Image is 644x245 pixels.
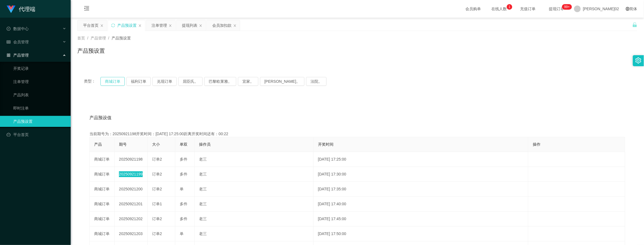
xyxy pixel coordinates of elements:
span: 产品 [94,142,102,147]
font: 简体 [630,7,637,11]
div: 注单管理 [152,20,167,31]
td: 商城订单 [90,227,115,241]
img: logo.9652507e.png [7,6,15,13]
i: 图标： global [626,7,630,11]
font: 数据中心 [13,26,29,31]
span: 操作员 [199,142,211,147]
i: 图标： 设置 [635,57,642,63]
h1: 产品预设置 [77,47,105,55]
font: 产品管理 [13,53,29,57]
td: 商城订单 [90,152,115,167]
span: 订单2 [152,157,162,161]
td: 20250921199 [115,167,148,182]
span: 订单1 [152,202,162,206]
div: 平台首页 [83,20,99,31]
td: 老三 [195,212,314,227]
td: [DATE] 17:45:00 [314,212,528,227]
span: 多件 [180,217,187,221]
i: 图标： 关闭 [233,24,237,27]
div: 会员加扣款 [212,20,232,31]
sup: 1197 [562,4,572,10]
td: 老三 [195,227,314,241]
i: 图标： 同步 [111,23,115,27]
span: 大小 [152,142,160,147]
h1: 代理端 [19,0,35,18]
span: 单 [180,231,184,236]
td: 商城订单 [90,197,115,212]
button: 宜家。 [238,77,258,86]
td: [DATE] 17:25:00 [314,152,528,167]
td: 20250921203 [115,227,148,241]
td: 老三 [195,152,314,167]
i: 图标： 关闭 [169,24,172,27]
span: 首页 [77,36,85,40]
a: 产品列表 [13,89,66,100]
i: 图标： AppStore-O [7,53,10,57]
span: / [87,36,88,40]
i: 图标： table [7,40,10,44]
span: 类型： [84,77,100,86]
div: 提现列表 [182,20,197,31]
td: 商城订单 [90,212,115,227]
td: [DATE] 17:30:00 [314,167,528,182]
font: 充值订单 [520,7,536,11]
span: 开奖时间 [318,142,333,147]
td: 20250921198 [115,152,148,167]
i: 图标： check-circle-o [7,27,10,31]
i: 图标： 关闭 [199,24,202,27]
td: 20250921201 [115,197,148,212]
sup: 1 [507,4,512,10]
div: 当前期号为：20250921198开奖时间：[DATE] 17:25:00距离开奖时间还有：00:22 [89,131,625,137]
span: 产品预设置 [112,36,131,40]
td: [DATE] 17:35:00 [314,182,528,197]
span: 多件 [180,172,187,176]
span: 单双 [180,142,187,147]
span: 订单2 [152,172,162,176]
a: 产品预设置 [13,116,66,127]
span: 期号 [119,142,127,147]
span: 订单2 [152,187,162,191]
font: 提现订单 [549,7,564,11]
span: / [108,36,109,40]
span: 多件 [180,202,187,206]
td: [DATE] 17:50:00 [314,227,528,241]
td: [DATE] 17:40:00 [314,197,528,212]
i: 图标： 关闭 [100,24,104,27]
button: 福利订单 [126,77,151,86]
td: 商城订单 [90,167,115,182]
font: 在线人数 [491,7,507,11]
span: 订单2 [152,231,162,236]
button: 商城订单 [100,77,125,86]
td: 商城订单 [90,182,115,197]
td: 老三 [195,167,314,182]
span: 单 [180,187,184,191]
span: 订单2 [152,217,162,221]
a: 代理端 [7,7,35,11]
span: 多件 [180,157,187,161]
td: 老三 [195,182,314,197]
td: 20250921200 [115,182,148,197]
p: 1 [509,4,511,10]
button: 法院。 [306,77,327,86]
a: 注单管理 [13,76,66,87]
span: 产品管理 [91,36,106,40]
font: 会员管理 [13,40,29,44]
td: 老三 [195,197,314,212]
button: 兑现订单 [152,77,177,86]
a: 开奖记录 [13,63,66,74]
i: 图标： 解锁 [632,22,637,27]
i: 图标： 关闭 [138,24,142,27]
button: 屈臣氏。 [178,77,203,86]
td: 20250921202 [115,212,148,227]
a: 即时注单 [13,103,66,114]
a: 图标： 仪表板平台首页 [7,129,66,140]
div: 产品预设置 [117,20,137,31]
button: 巴黎欧莱雅。 [204,77,236,86]
button: [PERSON_NAME]。 [260,77,304,86]
span: 操作 [533,142,540,147]
i: 图标： menu-fold [77,0,96,18]
span: 产品预设值 [89,114,112,121]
